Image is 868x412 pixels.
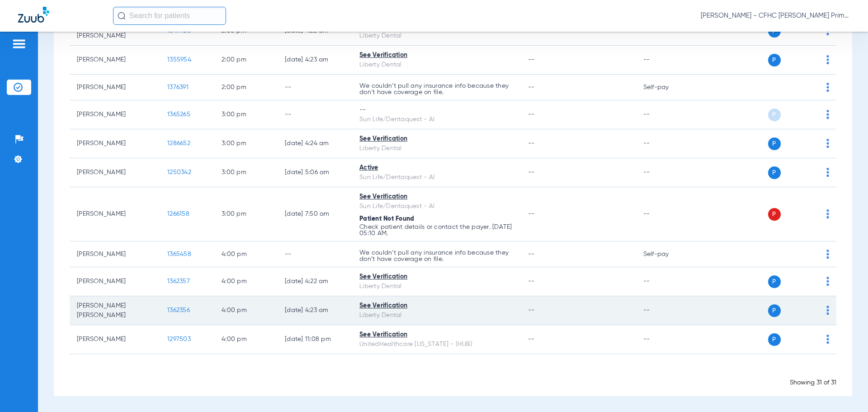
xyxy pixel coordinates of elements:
[359,311,514,320] div: Liberty Dental
[214,267,278,296] td: 4:00 PM
[636,158,697,187] td: --
[359,51,514,60] div: See Verification
[214,129,278,158] td: 3:00 PM
[528,251,535,257] span: --
[167,84,189,90] span: 1376391
[18,7,49,23] img: Zuub Logo
[359,105,514,115] div: --
[768,109,781,121] span: P
[167,111,190,118] span: 1365265
[826,277,829,286] img: group-dot-blue.svg
[826,306,829,315] img: group-dot-blue.svg
[70,296,160,325] td: [PERSON_NAME] [PERSON_NAME]
[167,57,191,63] span: 1355954
[636,296,697,325] td: --
[636,129,697,158] td: --
[70,75,160,100] td: [PERSON_NAME]
[167,307,190,313] span: 1362356
[528,84,535,90] span: --
[12,38,26,49] img: hamburger-icon
[70,187,160,242] td: [PERSON_NAME]
[768,304,781,317] span: P
[278,158,352,187] td: [DATE] 5:06 AM
[113,7,226,25] input: Search for patients
[826,209,829,218] img: group-dot-blue.svg
[359,250,514,262] p: We couldn’t pull any insurance info because they don’t have coverage on file.
[528,336,535,342] span: --
[826,110,829,119] img: group-dot-blue.svg
[528,57,535,63] span: --
[359,134,514,144] div: See Verification
[359,301,514,311] div: See Verification
[823,369,868,412] div: Chat Widget
[70,100,160,129] td: [PERSON_NAME]
[278,267,352,296] td: [DATE] 4:22 AM
[70,242,160,267] td: [PERSON_NAME]
[167,140,190,147] span: 1286652
[768,54,781,66] span: P
[167,251,191,257] span: 1365458
[790,379,836,386] span: Showing 31 of 31
[70,267,160,296] td: [PERSON_NAME]
[214,242,278,267] td: 4:00 PM
[636,325,697,354] td: --
[167,278,190,284] span: 1362357
[214,325,278,354] td: 4:00 PM
[214,158,278,187] td: 3:00 PM
[359,282,514,291] div: Liberty Dental
[118,12,126,20] img: Search Icon
[70,158,160,187] td: [PERSON_NAME]
[359,340,514,349] div: UnitedHealthcare [US_STATE] - (HUB)
[359,173,514,182] div: Sun Life/Dentaquest - AI
[826,250,829,259] img: group-dot-blue.svg
[278,187,352,242] td: [DATE] 7:50 AM
[636,46,697,75] td: --
[70,46,160,75] td: [PERSON_NAME]
[167,336,191,342] span: 1297503
[826,139,829,148] img: group-dot-blue.svg
[636,267,697,296] td: --
[278,100,352,129] td: --
[359,202,514,211] div: Sun Life/Dentaquest - AI
[278,296,352,325] td: [DATE] 4:23 AM
[167,211,189,217] span: 1266158
[278,242,352,267] td: --
[278,46,352,75] td: [DATE] 4:23 AM
[528,211,535,217] span: --
[528,111,535,118] span: --
[278,129,352,158] td: [DATE] 4:24 AM
[214,100,278,129] td: 3:00 PM
[359,144,514,153] div: Liberty Dental
[359,83,514,95] p: We couldn’t pull any insurance info because they don’t have coverage on file.
[214,187,278,242] td: 3:00 PM
[359,224,514,237] p: Check patient details or contact the payer. [DATE] 05:10 AM.
[167,169,191,175] span: 1250342
[768,166,781,179] span: P
[359,60,514,70] div: Liberty Dental
[359,192,514,202] div: See Verification
[528,140,535,147] span: --
[70,129,160,158] td: [PERSON_NAME]
[636,75,697,100] td: Self-pay
[359,163,514,173] div: Active
[826,335,829,344] img: group-dot-blue.svg
[70,325,160,354] td: [PERSON_NAME]
[636,242,697,267] td: Self-pay
[214,296,278,325] td: 4:00 PM
[826,83,829,92] img: group-dot-blue.svg
[278,325,352,354] td: [DATE] 11:08 PM
[826,55,829,64] img: group-dot-blue.svg
[701,11,850,20] span: [PERSON_NAME] - CFHC [PERSON_NAME] Primary Care Dental
[768,137,781,150] span: P
[214,75,278,100] td: 2:00 PM
[528,307,535,313] span: --
[636,187,697,242] td: --
[278,75,352,100] td: --
[359,216,414,222] span: Patient Not Found
[214,46,278,75] td: 2:00 PM
[826,168,829,177] img: group-dot-blue.svg
[528,278,535,284] span: --
[359,115,514,124] div: Sun Life/Dentaquest - AI
[359,330,514,340] div: See Verification
[359,31,514,41] div: Liberty Dental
